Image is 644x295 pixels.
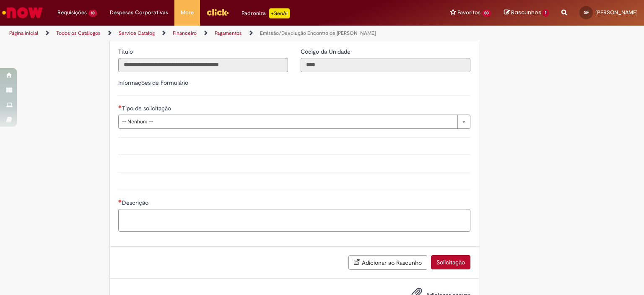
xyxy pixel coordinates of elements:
label: Somente leitura - Título [118,47,135,56]
a: Financeiro [173,30,197,37]
span: 1 [543,9,549,17]
span: Somente leitura - Código da Unidade [301,48,352,55]
label: Somente leitura - Código da Unidade [301,47,352,56]
img: click_logo_yellow_360x200.png [206,6,229,18]
span: Tipo de solicitação [122,104,173,112]
span: Rascunhos [511,8,541,16]
span: More [181,8,194,17]
span: GF [584,10,589,15]
label: Informações de Formulário [118,79,188,86]
span: [PERSON_NAME] [595,9,638,16]
span: 10 [88,10,97,17]
a: Pagamentos [215,30,242,37]
span: 50 [482,10,492,17]
span: Descrição [122,199,150,206]
textarea: Descrição [118,209,470,232]
img: ServiceNow [1,4,44,21]
span: Necessários [118,199,122,203]
a: Rascunhos [504,9,549,17]
span: Requisições [57,8,87,17]
span: -- Nenhum -- [122,115,453,128]
button: Adicionar ao Rascunho [348,255,427,270]
span: Somente leitura - Título [118,48,135,55]
p: +GenAi [269,8,290,18]
span: Despesas Corporativas [110,8,168,17]
a: Service Catalog [119,30,155,37]
span: Favoritos [457,8,480,17]
input: Código da Unidade [301,58,470,72]
button: Solicitação [431,255,470,269]
ul: Trilhas de página [6,26,423,41]
a: Todos os Catálogos [56,30,101,37]
a: Emissão/Devolução Encontro de [PERSON_NAME] [260,30,376,37]
span: Necessários [118,105,122,108]
a: Página inicial [9,30,38,37]
input: Título [118,58,288,72]
div: Padroniza [241,8,290,18]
